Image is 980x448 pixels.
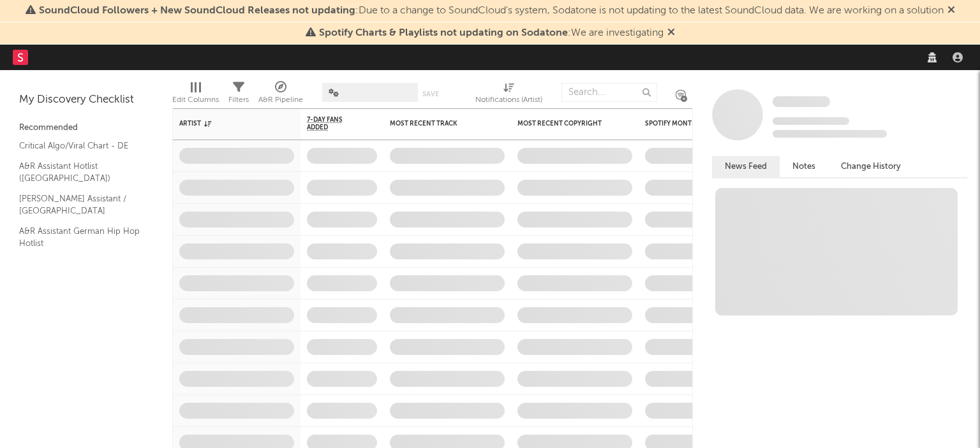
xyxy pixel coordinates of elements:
div: A&R Pipeline [258,92,303,108]
a: A&R Assistant Hotlist ([GEOGRAPHIC_DATA]) [19,159,140,185]
span: Dismiss [947,6,955,16]
span: : Due to a change to SoundCloud's system, Sodatone is not updating to the latest SoundCloud data.... [39,6,944,16]
span: Spotify Charts & Playlists not updating on Sodatone [319,28,568,38]
div: Filters [228,92,249,108]
div: Notifications (Artist) [475,92,542,108]
div: Most Recent Track [390,120,486,127]
input: Search... [561,83,657,102]
button: Change History [828,156,914,177]
span: Some Artist [773,96,830,107]
a: Some Artist [773,96,830,108]
div: Spotify Monthly Listeners [645,120,741,127]
div: Edit Columns [172,76,219,113]
a: [PERSON_NAME] Assistant / [GEOGRAPHIC_DATA] [19,192,140,218]
span: Dismiss [667,28,675,38]
span: : We are investigating [319,28,664,38]
div: Notifications (Artist) [475,76,542,113]
div: Recommended [19,120,153,136]
div: A&R Pipeline [258,76,303,113]
div: Most Recent Copyright [517,120,613,127]
span: SoundCloud Followers + New SoundCloud Releases not updating [39,6,355,16]
a: Critical Algo/Viral Chart - DE [19,139,140,153]
span: 0 fans last week [773,130,887,138]
button: Notes [780,156,828,177]
div: My Discovery Checklist [19,92,153,108]
div: Artist [179,120,275,127]
a: A&R Assistant German Hip Hop Hotlist [19,224,140,250]
span: Tracking Since: [DATE] [773,117,849,125]
span: 7-Day Fans Added [307,116,358,131]
div: Edit Columns [172,92,219,108]
button: Save [422,90,439,98]
button: News Feed [712,156,780,177]
div: Filters [228,76,249,113]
